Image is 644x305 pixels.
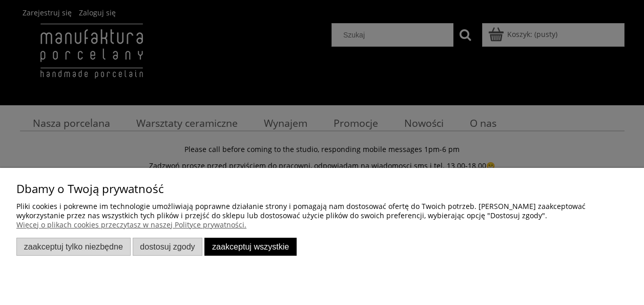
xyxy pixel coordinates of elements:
[133,238,203,256] button: Dostosuj zgody
[16,202,628,220] p: Pliki cookies i pokrewne im technologie umożliwiają poprawne działanie strony i pomagają nam dost...
[16,184,628,194] p: Dbamy o Twoją prywatność
[16,238,131,256] button: Zaakceptuj tylko niezbędne
[16,220,246,230] a: Więcej o plikach cookies przeczytasz w naszej Polityce prywatności.
[204,238,297,256] button: Zaakceptuj wszystkie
